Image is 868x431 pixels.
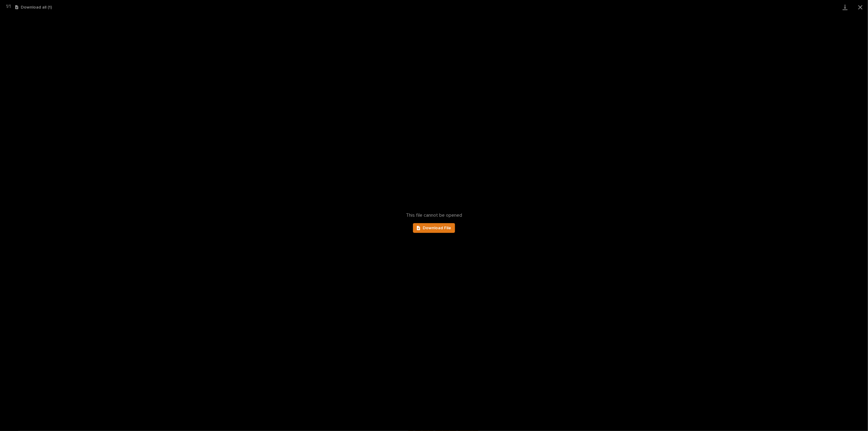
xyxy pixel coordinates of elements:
button: Download all (1) [15,5,52,9]
span: Download File [423,226,451,230]
span: 1 [6,4,8,9]
a: Download File [413,223,455,233]
span: This file cannot be opened [406,212,462,218]
span: 1 [9,4,11,9]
